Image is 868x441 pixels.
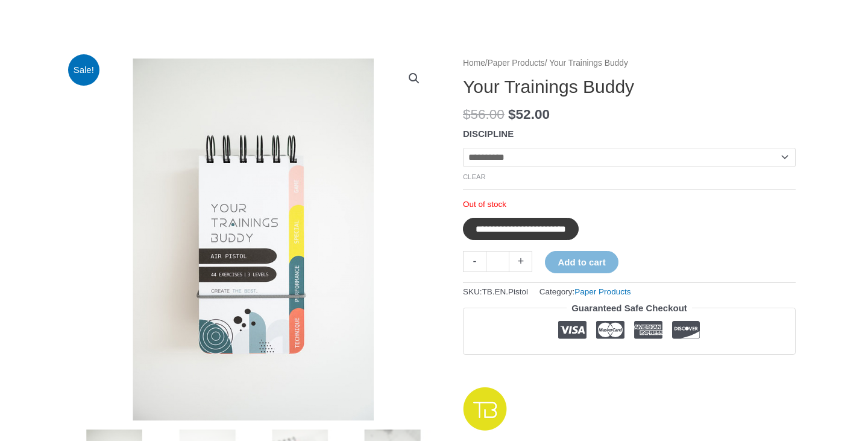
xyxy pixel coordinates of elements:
[508,107,550,122] bdi: 52.00
[486,251,509,272] input: Product quantity
[567,303,692,313] legend: Guaranteed Safe Checkout
[72,59,434,420] img: pistol
[463,107,471,122] span: $
[574,287,631,296] a: Paper Products
[463,107,505,122] bdi: 56.00
[463,251,486,272] a: -
[463,287,528,296] span: SKU:
[539,287,631,296] span: Category:
[509,251,532,272] a: +
[463,59,485,68] a: Home
[463,173,486,180] a: Clear options
[482,287,529,296] span: TB.EN.Pistol
[403,68,425,89] a: View full-screen image gallery
[488,59,545,68] a: Paper Products
[545,251,618,273] button: Add to cart
[508,107,516,122] span: $
[463,199,796,210] p: Out of stock
[463,76,796,98] h1: Your Trainings Buddy
[463,59,796,68] nav: Breadcrumb
[68,54,100,86] span: Sale!
[463,128,514,139] label: DISCIPLINE
[463,387,507,431] a: Trainingsbuddy
[463,364,796,378] iframe: Customer reviews powered by Trustpilot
